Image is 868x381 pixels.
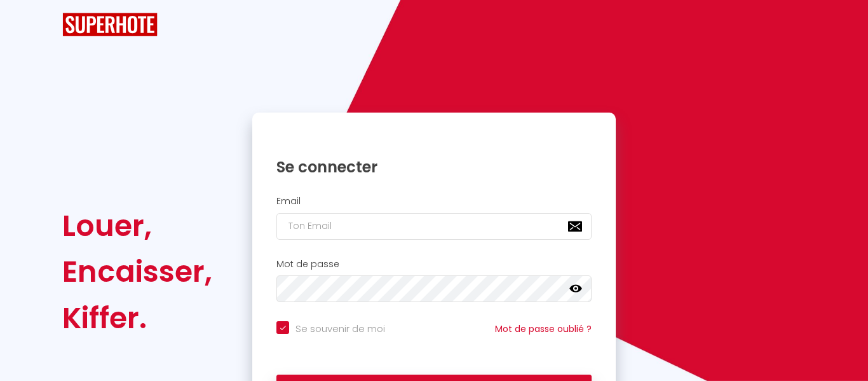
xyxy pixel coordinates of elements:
[276,157,592,177] h1: Se connecter
[495,322,592,335] a: Mot de passe oublié ?
[276,196,592,207] h2: Email
[276,213,592,240] input: Ton Email
[62,203,212,249] div: Louer,
[62,295,212,341] div: Kiffer.
[62,13,158,36] img: SuperHote logo
[276,259,592,270] h2: Mot de passe
[62,249,212,294] div: Encaisser,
